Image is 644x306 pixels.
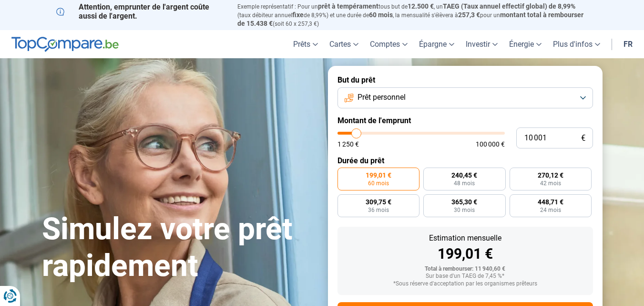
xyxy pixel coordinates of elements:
span: 42 mois [540,180,561,186]
span: 448,71 € [538,199,563,205]
div: *Sous réserve d'acceptation par les organismes prêteurs [345,281,585,287]
span: € [581,134,585,142]
div: 199,01 € [345,247,585,261]
span: 60 mois [369,11,393,19]
span: 12.500 € [408,2,434,10]
button: Prêt personnel [337,87,593,108]
a: Épargne [413,30,460,58]
h1: Simulez votre prêt rapidement [42,211,317,285]
span: 270,12 € [538,172,563,179]
span: 36 mois [368,207,389,213]
a: Prêts [287,30,324,58]
span: montant total à rembourser de 15.438 € [237,11,583,27]
span: TAEG (Taux annuel effectif global) de 8,99% [443,2,575,10]
a: Comptes [364,30,413,58]
a: fr [618,30,638,58]
span: 24 mois [540,207,561,213]
span: 1 250 € [337,141,359,148]
span: 365,30 € [451,199,477,205]
span: 30 mois [454,207,475,213]
span: fixe [292,11,304,19]
div: Estimation mensuelle [345,234,585,242]
img: TopCompare [11,37,119,52]
span: 240,45 € [451,172,477,179]
span: prêt à tempérament [318,2,378,10]
span: Prêt personnel [358,92,406,103]
span: 309,75 € [366,199,391,205]
span: 48 mois [454,180,475,186]
a: Énergie [503,30,547,58]
a: Cartes [324,30,364,58]
span: 257,3 € [458,11,480,19]
p: Exemple représentatif : Pour un tous but de , un (taux débiteur annuel de 8,99%) et une durée de ... [237,2,588,28]
a: Investir [460,30,503,58]
span: 100 000 € [476,141,505,148]
div: Total à rembourser: 11 940,60 € [345,266,585,273]
p: Attention, emprunter de l'argent coûte aussi de l'argent. [56,2,226,21]
div: Sur base d'un TAEG de 7,45 %* [345,273,585,280]
label: But du prêt [337,75,593,84]
a: Plus d'infos [547,30,606,58]
span: 199,01 € [366,172,391,179]
label: Montant de l'emprunt [337,116,593,125]
span: 60 mois [368,180,389,186]
label: Durée du prêt [337,156,593,165]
